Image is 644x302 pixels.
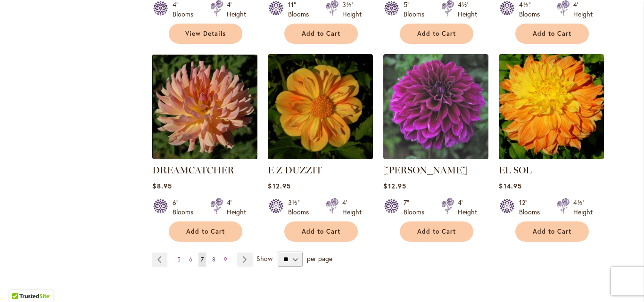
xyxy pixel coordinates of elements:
[177,256,181,263] span: 5
[173,198,199,217] div: 6" Blooms
[404,198,430,217] div: 7" Blooms
[268,54,373,159] img: E Z DUZZIT
[169,221,242,242] button: Add to Cart
[515,221,589,242] button: Add to Cart
[268,152,373,161] a: E Z DUZZIT
[7,269,33,295] iframe: Launch Accessibility Center
[152,164,234,176] a: DREAMCATCHER
[169,24,242,44] a: View Details
[189,256,192,263] span: 6
[458,198,477,217] div: 4' Height
[307,254,332,263] span: per page
[400,24,473,44] button: Add to Cart
[573,198,593,217] div: 4½' Height
[499,54,604,159] img: EL SOL
[417,228,456,236] span: Add to Cart
[499,181,521,190] span: $14.95
[515,24,589,44] button: Add to Cart
[268,164,322,176] a: E Z DUZZIT
[383,164,467,176] a: [PERSON_NAME]
[288,198,314,217] div: 3½" Blooms
[256,254,272,263] span: Show
[187,253,195,267] a: 6
[268,181,290,190] span: $12.95
[224,256,227,263] span: 9
[185,30,226,38] span: View Details
[201,256,204,263] span: 7
[417,30,456,38] span: Add to Cart
[152,54,257,159] img: Dreamcatcher
[284,24,358,44] button: Add to Cart
[284,221,358,242] button: Add to Cart
[383,54,488,159] img: Einstein
[383,152,488,161] a: Einstein
[499,152,604,161] a: EL SOL
[152,152,257,161] a: Dreamcatcher
[222,253,230,267] a: 9
[227,198,246,217] div: 4' Height
[342,198,362,217] div: 4' Height
[519,198,545,217] div: 12" Blooms
[210,253,218,267] a: 8
[302,228,340,236] span: Add to Cart
[533,228,571,236] span: Add to Cart
[152,181,172,190] span: $8.95
[186,228,225,236] span: Add to Cart
[302,30,340,38] span: Add to Cart
[175,253,183,267] a: 5
[212,256,215,263] span: 8
[533,30,571,38] span: Add to Cart
[383,181,406,190] span: $12.95
[400,221,473,242] button: Add to Cart
[499,164,532,176] a: EL SOL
